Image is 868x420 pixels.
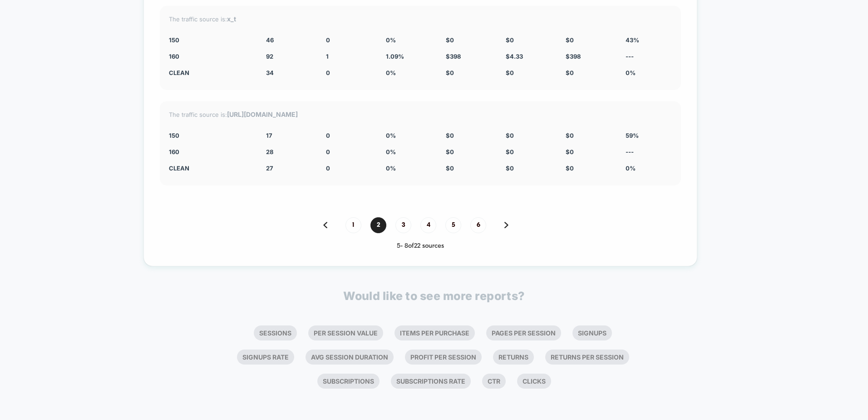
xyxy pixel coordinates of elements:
span: 2 [370,217,386,233]
li: Per Session Value [308,325,383,340]
strong: [URL][DOMAIN_NAME] [227,110,298,118]
span: 0 [326,132,330,139]
span: 4 [420,217,436,233]
div: 150 [169,36,252,44]
span: 0 [326,69,330,76]
span: 0 [326,148,330,155]
span: $ 0 [446,165,454,172]
li: Returns Per Session [545,350,629,365]
span: 0 [326,36,330,44]
span: $ 398 [446,53,461,60]
span: 1 [326,53,329,60]
li: Signups [572,325,612,340]
span: $ 0 [506,36,514,44]
span: $ 0 [506,148,514,155]
span: 0 % [386,36,396,44]
span: $ 0 [566,36,574,44]
span: 1.09 % [386,53,404,60]
span: 1 [345,217,361,233]
span: 3 [395,217,411,233]
strong: x_t [227,15,236,23]
li: Pages Per Session [486,325,561,340]
div: 59% [626,132,672,139]
li: Subscriptions [317,374,380,389]
li: Profit Per Session [405,350,482,365]
span: $ 0 [446,132,454,139]
div: 5 - 8 of 22 sources [160,242,681,250]
span: 6 [470,217,486,233]
span: $ 0 [566,132,574,139]
span: 5 [445,217,461,233]
li: Items Per Purchase [395,325,475,340]
img: pagination forward [504,222,508,228]
span: $ 0 [446,36,454,44]
div: 0% [626,165,672,172]
div: Clean [169,69,252,76]
span: 0 % [386,165,396,172]
span: 34 [266,69,274,76]
div: 150 [169,132,252,139]
div: 43% [626,36,672,44]
li: Ctr [482,374,506,389]
span: 28 [266,148,273,155]
div: Clean [169,165,252,172]
li: Returns [493,350,534,365]
span: $ 0 [566,165,574,172]
span: 17 [266,132,272,139]
p: Would like to see more reports? [343,289,525,303]
span: $ 0 [506,165,514,172]
div: 0% [626,69,672,76]
span: 0 % [386,132,396,139]
span: $ 0 [506,132,514,139]
span: 27 [266,165,273,172]
li: Sessions [254,325,297,340]
div: --- [626,53,672,60]
span: $ 0 [446,69,454,76]
span: 0 % [386,69,396,76]
li: Clicks [517,374,551,389]
span: $ 4.33 [506,53,523,60]
div: The traffic source is: [169,15,672,23]
span: $ 398 [566,53,581,60]
div: --- [626,148,672,155]
span: $ 0 [446,148,454,155]
li: Signups Rate [237,350,294,365]
span: 46 [266,36,274,44]
span: $ 0 [566,148,574,155]
span: 0 [326,165,330,172]
li: Subscriptions Rate [391,374,471,389]
div: 160 [169,53,252,60]
div: 160 [169,148,252,155]
span: 92 [266,53,273,60]
img: pagination back [323,222,327,228]
span: 0 % [386,148,396,155]
div: The traffic source is: [169,110,672,118]
li: Avg Session Duration [306,350,394,365]
span: $ 0 [566,69,574,76]
span: $ 0 [506,69,514,76]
